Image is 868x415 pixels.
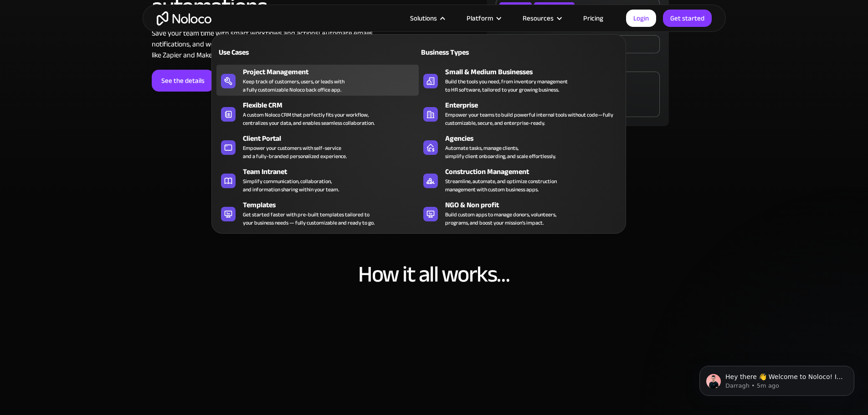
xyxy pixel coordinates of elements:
a: Team IntranetSimplify communication, collaboration,and information sharing within your team. [216,164,419,195]
div: Solutions [399,12,455,24]
div: Small & Medium Businesses [445,67,625,77]
div: A custom Noloco CRM that perfectly fits your workflow, centralizes your data, and enables seamles... [243,111,375,127]
a: EnterpriseEmpower your teams to build powerful internal tools without code—fully customizable, se... [419,98,621,129]
a: Login [626,10,656,27]
div: Resources [511,12,572,24]
iframe: Intercom notifications message [686,347,868,410]
div: Build the tools you need, from inventory management to HR software, tailored to your growing busi... [445,77,568,94]
div: Platform [467,12,493,24]
div: Use Cases [216,47,314,58]
div: Automate tasks, manage clients, simplify client onboarding, and scale effortlessly. [445,144,556,160]
a: Client PortalEmpower your customers with self-serviceand a fully-branded personalized experience. [216,131,419,162]
a: Small & Medium BusinessesBuild the tools you need, from inventory managementto HR software, tailo... [419,65,621,96]
div: Project Management [243,67,423,77]
div: Team Intranet [243,166,423,177]
a: Business Types [419,41,621,62]
a: Pricing [572,12,615,24]
a: Project ManagementKeep track of customers, users, or leads witha fully customizable Noloco back o... [216,65,419,96]
div: Agencies [445,133,625,144]
div: Construction Management [445,166,625,177]
div: Save your team time with smart workflows and actions! Automate emails, notifications, and webhook... [152,28,382,61]
div: Build custom apps to manage donors, volunteers, programs, and boost your mission’s impact. [445,210,556,227]
div: Empower your teams to build powerful internal tools without code—fully customizable, secure, and ... [445,111,616,127]
div: NGO & Non profit [445,200,625,210]
div: Business Types [419,47,516,58]
a: AgenciesAutomate tasks, manage clients,simplify client onboarding, and scale effortlessly. [419,131,621,162]
div: Empower your customers with self-service and a fully-branded personalized experience. [243,144,347,160]
div: Streamline, automate, and optimize construction management with custom business apps. [445,177,557,194]
nav: Solutions [211,21,626,234]
div: Keep track of customers, users, or leads with a fully customizable Noloco back office app. [243,77,344,94]
div: Platform [455,12,511,24]
div: Simplify communication, collaboration, and information sharing within your team. [243,177,339,194]
a: Construction ManagementStreamline, automate, and optimize constructionmanagement with custom busi... [419,164,621,195]
div: Flexible CRM [243,100,423,111]
div: Resources [523,12,554,24]
div: Client Portal [243,133,423,144]
a: home [157,11,211,26]
div: Solutions [410,12,437,24]
a: Flexible CRMA custom Noloco CRM that perfectly fits your workflow,centralizes your data, and enab... [216,98,419,129]
div: Enterprise [445,100,625,111]
div: Get started faster with pre-built templates tailored to your business needs — fully customizable ... [243,210,375,227]
a: Get started [663,10,712,27]
a: Use Cases [216,41,419,62]
div: Templates [243,200,423,210]
a: NGO & Non profitBuild custom apps to manage donors, volunteers,programs, and boost your mission’s... [419,198,621,229]
h2: How it all works… [152,263,717,286]
a: TemplatesGet started faster with pre-built templates tailored toyour business needs — fully custo... [216,198,419,229]
a: See the details [152,70,214,92]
